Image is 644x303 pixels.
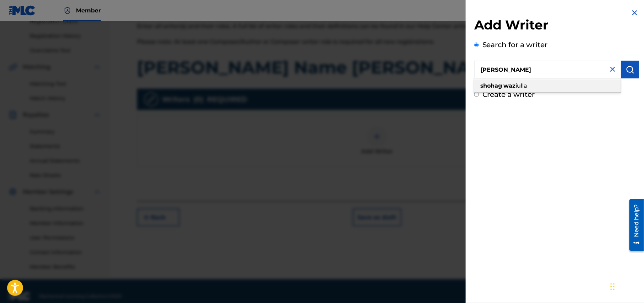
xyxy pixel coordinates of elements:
[63,6,72,15] img: Top Rightsholder
[482,40,548,49] label: Search for a writer
[504,82,516,89] strong: waz
[626,65,634,74] img: Search Works
[624,197,644,254] iframe: Resource Center
[9,5,36,16] img: MLC Logo
[608,65,617,73] img: close
[516,82,528,89] span: iulla
[611,276,615,297] div: Drag
[474,61,621,78] input: Search writer's name or IPI Number
[76,6,101,15] span: Member
[480,82,502,89] strong: shohag
[608,269,644,303] iframe: Chat Widget
[482,90,535,99] label: Create a writer
[474,17,639,35] h2: Add Writer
